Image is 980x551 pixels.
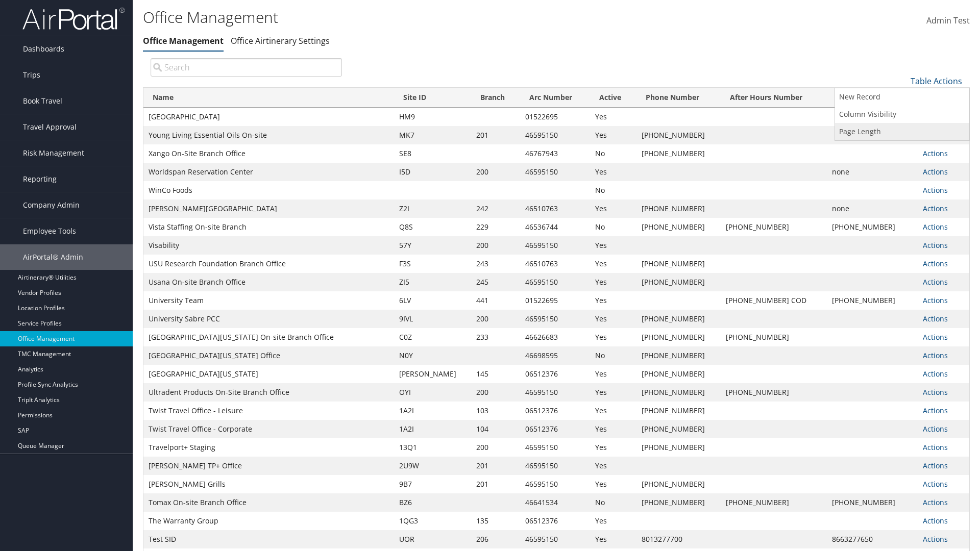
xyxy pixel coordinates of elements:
span: Risk Management [23,140,84,166]
span: Reporting [23,166,57,192]
span: Travel Approval [23,114,77,140]
span: Trips [23,62,40,88]
img: airportal-logo.png [22,7,125,31]
span: Dashboards [23,36,64,62]
a: Column Visibility [835,106,969,123]
span: AirPortal® Admin [23,244,83,270]
span: Company Admin [23,192,80,218]
span: Employee Tools [23,218,76,244]
a: New Record [835,88,969,106]
a: Page Length [835,123,969,140]
span: Book Travel [23,88,62,114]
